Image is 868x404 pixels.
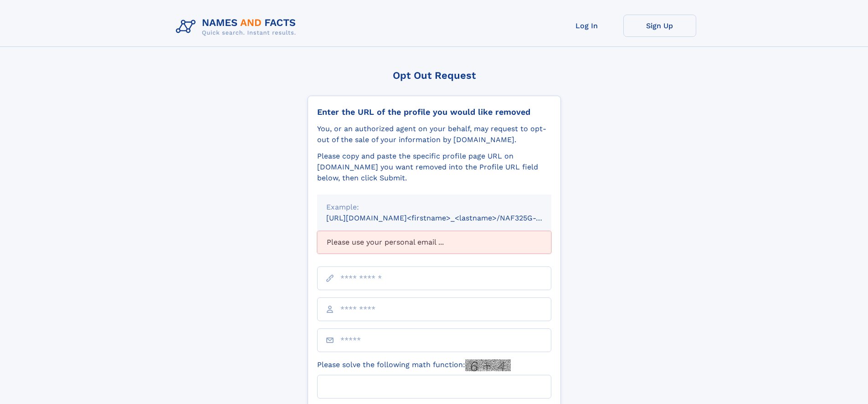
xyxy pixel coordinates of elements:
small: [URL][DOMAIN_NAME]<firstname>_<lastname>/NAF325G-xxxxxxxx [326,214,569,222]
div: Opt Out Request [308,70,561,81]
a: Log In [550,15,623,37]
div: You, or an authorized agent on your behalf, may request to opt-out of the sale of your informatio... [317,123,551,145]
div: Please copy and paste the specific profile page URL on [DOMAIN_NAME] you want removed into the Pr... [317,151,551,184]
img: Logo Names and Facts [172,15,303,39]
div: Enter the URL of the profile you would like removed [317,107,551,117]
a: Sign Up [623,15,696,37]
label: Please solve the following math function: [317,359,511,371]
div: Example: [326,202,542,213]
div: Please use your personal email ... [317,231,551,254]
